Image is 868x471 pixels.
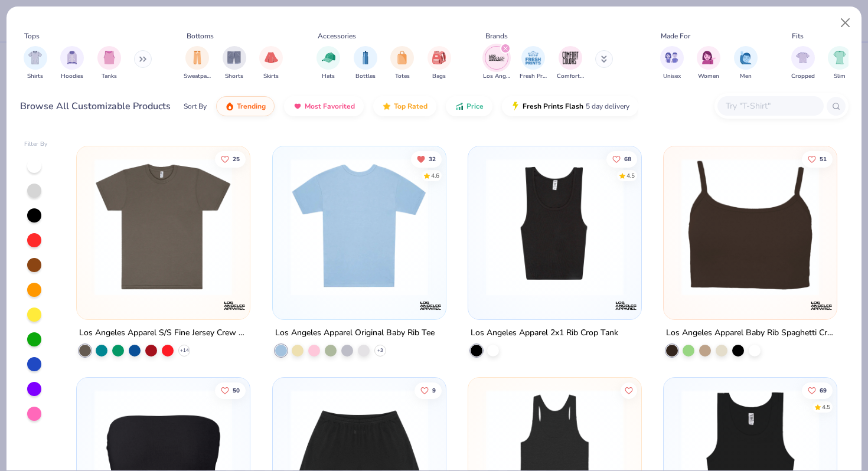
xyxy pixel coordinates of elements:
span: 51 [820,156,827,162]
span: Men [740,72,752,81]
div: filter for Unisex [660,46,684,81]
span: Price [466,102,484,111]
button: Top Rated [373,96,436,116]
span: Tanks [102,72,117,81]
button: Fresh Prints Flash5 day delivery [502,96,638,116]
img: Men Image [739,51,752,64]
div: filter for Totes [390,46,414,81]
button: filter button [428,46,451,81]
img: Totes Image [396,51,409,64]
span: Hoodies [61,72,83,81]
img: Bags Image [432,51,445,64]
div: Accessories [318,31,356,41]
div: filter for Slim [828,46,851,81]
div: Sort By [184,101,207,112]
img: Los Angeles Apparel logo [810,294,833,318]
span: Bags [432,72,446,81]
img: 806829dd-1c22-4937-9a35-1c80dd7c627b [676,158,825,295]
div: filter for Men [734,46,758,81]
img: Women Image [702,51,716,64]
div: 4.5 [822,403,830,411]
div: Los Angeles Apparel S/S Fine Jersey Crew 4.3 Oz [79,326,247,341]
button: Like [414,382,441,398]
button: filter button [734,46,758,81]
button: Unlike [410,151,441,167]
button: filter button [354,46,377,81]
img: Los Angeles Apparel logo [614,294,638,318]
span: Comfort Colors [557,72,584,81]
div: Los Angeles Apparel Original Baby Rib Tee [275,326,435,341]
img: 6c4b066c-2f15-42b2-bf81-c85d51316157 [480,158,629,295]
span: Trending [237,102,266,111]
div: filter for Bottles [354,46,377,81]
button: filter button [390,46,414,81]
button: filter button [791,46,815,81]
img: adc9af2d-e8b8-4292-b1ad-cbabbfa5031f [89,158,238,295]
img: c652a6d2-7518-4eb0-b242-db7796fefbe9 [284,158,433,295]
button: filter button [697,46,720,81]
div: Browse All Customizable Products [20,99,171,113]
img: Los Angeles Apparel Image [488,49,505,67]
img: Shirts Image [28,51,42,64]
div: filter for Hats [316,46,340,81]
button: filter button [60,46,84,81]
button: filter button [828,46,851,81]
img: Los Angeles Apparel logo [419,294,442,318]
div: Tops [24,31,40,41]
span: Hats [322,72,335,81]
img: Hats Image [322,51,335,64]
img: Fresh Prints Image [524,49,542,67]
img: Comfort Colors Image [562,49,579,67]
div: 4.5 [626,171,635,180]
span: 68 [624,156,631,162]
span: Shirts [27,72,43,81]
div: filter for Tanks [97,46,121,81]
div: filter for Skirts [259,46,283,81]
img: Bottles Image [359,51,372,64]
button: Like [621,382,637,398]
div: filter for Shorts [223,46,246,81]
img: Unisex Image [665,51,678,64]
img: trending.gif [225,102,234,111]
button: filter button [184,46,211,81]
div: filter for Fresh Prints [520,46,547,81]
img: Skirts Image [265,51,278,64]
span: Fresh Prints [520,72,547,81]
span: Los Angeles Apparel [483,72,510,81]
button: filter button [97,46,121,81]
div: Los Angeles Apparel Baby Rib Spaghetti Crop Tank [666,326,834,341]
img: Sweatpants Image [191,51,204,64]
img: a68feba3-958f-4a65-b8f8-43e994c2eb1d [434,158,583,295]
span: 69 [820,387,827,393]
span: + 14 [180,347,189,354]
div: Fits [792,31,804,41]
button: Like [606,151,637,167]
img: flash.gif [511,102,520,111]
img: most_fav.gif [293,102,302,111]
img: TopRated.gif [382,102,391,111]
button: Like [802,151,833,167]
span: Cropped [791,72,815,81]
button: filter button [316,46,340,81]
span: Fresh Prints Flash [523,102,583,111]
img: Cropped Image [796,51,810,64]
span: 5 day delivery [586,100,629,113]
span: Sweatpants [184,72,211,81]
button: Like [802,382,833,398]
img: Shorts Image [227,51,241,64]
span: Most Favorited [305,102,355,111]
div: filter for Comfort Colors [557,46,584,81]
div: Filter By [24,140,48,149]
div: 4.6 [430,171,439,180]
button: Price [446,96,492,116]
span: 50 [233,387,240,393]
div: Made For [661,31,690,41]
span: Shorts [225,72,243,81]
div: filter for Shirts [24,46,47,81]
div: filter for Women [697,46,720,81]
img: Hoodies Image [66,51,79,64]
button: filter button [520,46,547,81]
div: filter for Los Angeles Apparel [483,46,510,81]
div: Los Angeles Apparel 2x1 Rib Crop Tank [471,326,618,341]
div: filter for Sweatpants [184,46,211,81]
